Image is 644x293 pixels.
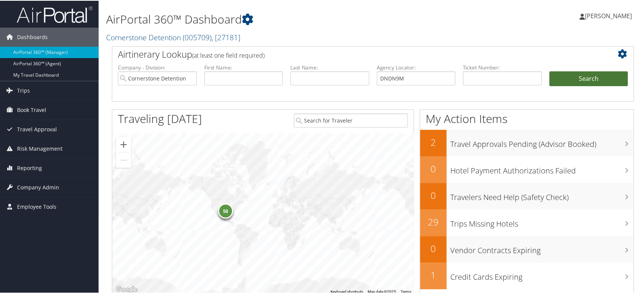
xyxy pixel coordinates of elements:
[192,50,265,59] span: (at least one field required)
[585,11,632,19] span: [PERSON_NAME]
[420,162,447,175] h2: 0
[420,188,447,201] h2: 0
[450,134,633,149] h3: Travel Approvals Pending (Advisor Booked)
[212,32,240,42] span: , [ 27181 ]
[420,209,633,235] a: 29Trips Missing Hotels
[17,197,56,216] span: Employee Tools
[204,63,283,71] label: First Name:
[420,215,447,228] h2: 29
[17,177,59,196] span: Company Admin
[118,47,584,60] h2: Airtinerary Lookup
[420,268,447,281] h2: 1
[116,136,131,151] button: Zoom in
[118,63,197,71] label: Company - Division:
[549,71,628,86] button: Search
[17,5,92,23] img: airportal-logo.png
[183,32,212,42] span: ( 005709 )
[450,241,633,255] h3: Vendor Contracts Expiring
[106,11,462,27] h1: AirPortal 360™ Dashboard
[450,267,633,282] h3: Credit Cards Expiring
[17,158,42,177] span: Reporting
[294,113,408,127] input: Search for Traveler
[420,262,633,288] a: 1Credit Cards Expiring
[420,156,633,182] a: 0Hotel Payment Authorizations Failed
[218,203,233,218] div: 58
[450,161,633,175] h3: Hotel Payment Authorizations Failed
[17,100,46,119] span: Book Travel
[420,135,447,148] h2: 2
[17,139,63,158] span: Risk Management
[17,80,30,99] span: Trips
[17,27,48,46] span: Dashboards
[463,63,542,71] label: Ticket Number:
[401,289,411,293] a: Terms (opens in new tab)
[420,235,633,262] a: 0Vendor Contracts Expiring
[290,63,369,71] label: Last Name:
[580,4,639,27] a: [PERSON_NAME]
[116,152,131,167] button: Zoom out
[106,32,240,42] a: Cornerstone Detention
[420,129,633,156] a: 2Travel Approvals Pending (Advisor Booked)
[17,119,57,138] span: Travel Approval
[420,110,633,126] h1: My Action Items
[450,187,633,202] h3: Travelers Need Help (Safety Check)
[368,289,396,293] span: Map data ©2025
[118,110,202,126] h1: Traveling [DATE]
[377,63,456,71] label: Agency Locator:
[420,182,633,209] a: 0Travelers Need Help (Safety Check)
[450,214,633,228] h3: Trips Missing Hotels
[420,241,447,254] h2: 0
